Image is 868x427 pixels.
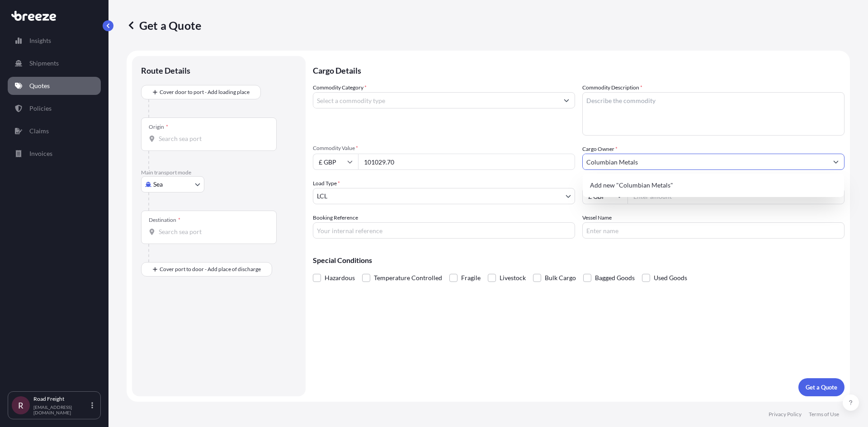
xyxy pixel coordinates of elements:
span: Cover port to door - Add place of discharge [160,265,261,274]
input: Type amount [358,154,575,170]
span: LCL [317,192,327,201]
span: Bulk Cargo [545,271,576,285]
span: Livestock [500,271,526,285]
input: Enter name [582,222,844,239]
input: Origin [159,134,265,143]
p: Special Conditions [313,257,844,264]
label: Cargo Owner [582,145,618,154]
span: Load Type [313,179,340,188]
div: Destination [149,216,180,224]
p: Terms of Use [809,411,839,418]
p: Shipments [29,59,59,68]
p: Invoices [29,149,52,158]
input: Full name [583,154,828,170]
p: [EMAIL_ADDRESS][DOMAIN_NAME] [33,404,90,415]
span: Bagged Goods [595,271,635,285]
label: Commodity Description [582,83,642,92]
p: Main transport mode [141,169,297,176]
label: Commodity Category [313,83,367,92]
p: Get a Quote [806,383,837,392]
div: Origin [149,123,168,131]
span: Hazardous [325,271,355,285]
input: Destination [159,227,265,236]
span: Temperature Controlled [374,271,442,285]
p: Insights [29,36,51,45]
span: Used Goods [654,271,687,285]
span: Sea [153,180,163,189]
span: Commodity Value [313,145,575,152]
p: Cargo Details [313,56,844,83]
button: Show suggestions [828,154,844,170]
p: Route Details [141,65,190,76]
span: Freight Cost [582,179,844,186]
label: Vessel Name [582,213,612,222]
input: Your internal reference [313,222,575,239]
p: Quotes [29,81,50,90]
span: Add new "Columbian Metals" [590,181,673,190]
span: R [18,401,24,410]
p: Policies [29,104,52,113]
input: Select a commodity type [313,92,558,108]
span: Fragile [461,271,481,285]
button: Select transport [141,176,204,192]
p: Claims [29,127,49,136]
p: Privacy Policy [769,411,802,418]
p: Road Freight [33,395,90,403]
div: Suggestions [586,177,840,193]
button: Show suggestions [558,92,575,108]
label: Booking Reference [313,213,358,222]
span: Cover door to port - Add loading place [160,88,250,97]
p: Get a Quote [127,18,201,33]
